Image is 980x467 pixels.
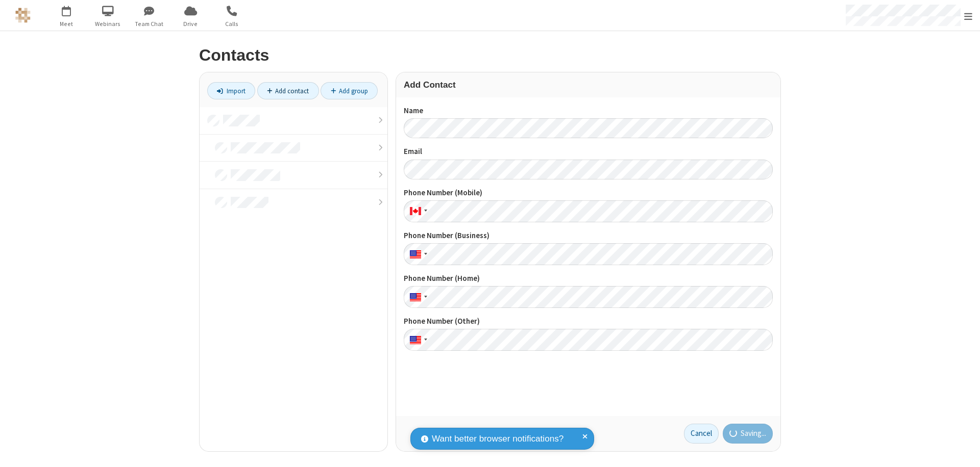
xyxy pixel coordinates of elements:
[207,82,255,99] a: Import
[404,273,773,284] label: Phone Number (Home)
[199,46,781,64] h2: Contacts
[257,82,319,99] a: Add contact
[404,200,430,222] div: Canada: + 1
[47,19,86,29] span: Meet
[684,424,719,444] a: Cancel
[404,105,773,117] label: Name
[404,243,430,265] div: United States: + 1
[213,19,251,29] span: Calls
[404,316,773,327] label: Phone Number (Other)
[89,19,127,29] span: Webinars
[321,82,378,99] a: Add group
[404,286,430,308] div: United States: + 1
[404,230,773,242] label: Phone Number (Business)
[723,424,773,444] button: Saving...
[130,19,168,29] span: Team Chat
[171,19,210,29] span: Drive
[404,146,773,158] label: Email
[404,80,773,90] h3: Add Contact
[741,428,766,439] span: Saving...
[404,329,430,351] div: United States: + 1
[404,187,773,199] label: Phone Number (Mobile)
[432,432,563,446] span: Want better browser notifications?
[15,8,31,23] img: QA Selenium DO NOT DELETE OR CHANGE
